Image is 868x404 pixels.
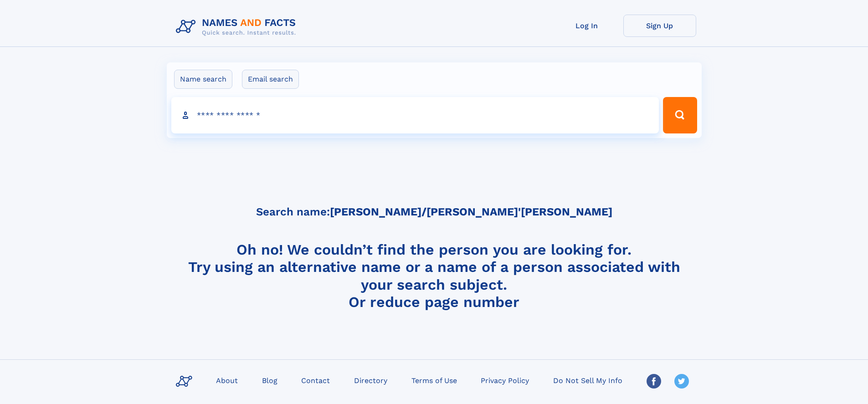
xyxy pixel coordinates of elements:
[408,373,461,387] a: Terms of Use
[647,374,661,389] img: Facebook
[172,241,696,310] h4: Oh no! We couldn’t find the person you are looking for. Try using an alternative name or a name o...
[550,15,623,37] a: Log In
[298,373,334,387] a: Contact
[550,373,626,387] a: Do Not Sell My Info
[212,373,241,387] a: About
[330,205,612,218] b: [PERSON_NAME]/[PERSON_NAME]'[PERSON_NAME]
[663,97,697,133] button: Search Button
[350,373,391,387] a: Directory
[171,97,659,133] input: search input
[256,206,612,218] h5: Search name:
[258,373,281,387] a: Blog
[174,70,232,89] label: Name search
[623,15,696,37] a: Sign Up
[172,15,303,39] img: Logo Names and Facts
[242,70,299,89] label: Email search
[477,373,533,387] a: Privacy Policy
[674,374,689,389] img: Twitter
